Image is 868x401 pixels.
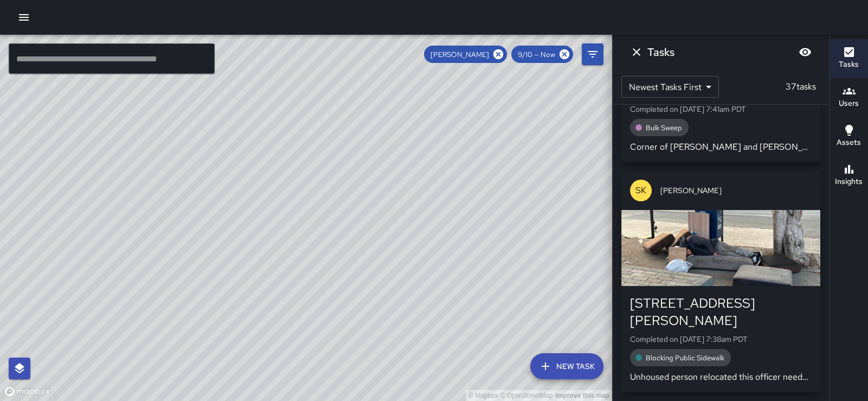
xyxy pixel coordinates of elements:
span: 9/10 — Now [511,50,562,59]
h6: Tasks [839,59,859,71]
div: 9/10 — Now [511,46,573,63]
h6: Assets [837,137,861,149]
p: Unhoused person relocated this officer needs theses mattresses off post S [PERSON_NAME] [630,371,812,384]
span: Blocking Public Sidewalk [639,353,731,362]
p: 37 tasks [781,80,820,93]
button: Filters [582,43,603,65]
button: New Task [530,353,603,379]
button: Insights [830,156,868,195]
button: Dismiss [626,41,647,63]
div: [STREET_ADDRESS][PERSON_NAME] [630,295,812,329]
button: Users [830,78,868,117]
div: [PERSON_NAME] [424,46,507,63]
span: Bulk Sweep [639,123,689,132]
h6: Insights [835,176,863,188]
p: Completed on [DATE] 7:41am PDT [630,104,812,114]
p: SK [635,184,646,197]
p: Corner of [PERSON_NAME] and [PERSON_NAME] [630,141,812,154]
button: SK[PERSON_NAME][STREET_ADDRESS][PERSON_NAME]Completed on [DATE] 7:38am PDTBlocking Public Sidewal... [621,171,820,392]
h6: Tasks [647,43,674,61]
p: Completed on [DATE] 7:38am PDT [630,334,812,345]
h6: Users [839,98,859,110]
button: Tasks [830,39,868,78]
span: [PERSON_NAME] [424,50,496,59]
span: [PERSON_NAME] [660,185,812,196]
div: Newest Tasks First [621,76,719,98]
button: Blur [794,41,816,63]
button: Assets [830,117,868,156]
